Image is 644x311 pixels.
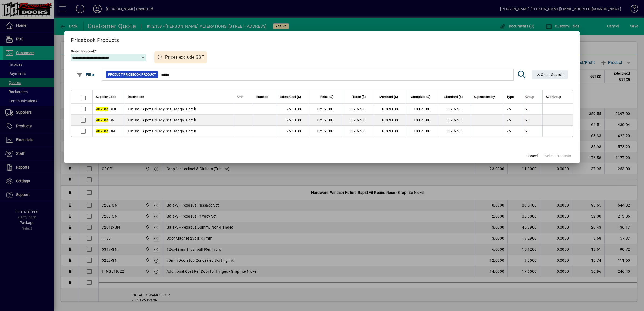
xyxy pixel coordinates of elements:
[526,153,538,159] span: Cancel
[320,94,333,100] span: Retail ($)
[280,94,301,100] span: Latest Cost ($)
[546,94,561,100] span: Sub Group
[96,129,108,133] em: 9020M
[438,126,470,137] td: 112.6700
[444,94,463,100] span: Standard ($)
[309,104,341,115] td: 123.9300
[406,126,438,137] td: 101.4000
[352,94,366,100] span: Trade ($)
[525,94,539,100] div: Group
[406,115,438,126] td: 101.4000
[411,94,430,100] span: GroupBldr ($)
[286,107,301,111] span: 75.1100
[237,94,243,100] span: Unit
[96,107,108,111] em: 9020M
[438,115,470,126] td: 112.6700
[474,94,500,100] div: Superseded by
[546,94,566,100] div: Sub Group
[309,126,341,137] td: 123.9300
[256,94,268,100] span: Barcode
[341,126,373,137] td: 112.6700
[286,129,301,133] span: 75.1100
[128,118,196,122] span: Futura - Apex Privacy Set - Magn. Latch
[96,118,108,122] em: 9020M
[128,129,196,133] span: Futura - Apex Privacy Set - Magn. Latch
[237,94,250,100] div: Unit
[96,94,121,100] div: Supplier Code
[96,107,116,111] span: -BLK
[165,54,204,61] span: Prices exclude GST
[525,107,530,111] span: 9F
[108,72,156,77] span: Product Pricebook Product
[507,94,514,100] span: Type
[128,107,196,111] span: Futura - Apex Privacy Set - Magn. Latch
[280,94,306,100] div: Latest Cost ($)
[507,118,511,122] span: 75
[96,118,115,122] span: -BN
[341,115,373,126] td: 112.6700
[75,70,96,79] button: Filter
[379,94,398,100] span: Merchant ($)
[373,104,406,115] td: 108.9100
[341,104,373,115] td: 112.6700
[438,104,470,115] td: 112.6700
[64,31,580,47] h2: Pricebook Products
[474,94,495,100] span: Superseded by
[373,126,406,137] td: 108.9100
[507,107,511,111] span: 75
[507,129,511,133] span: 75
[96,129,115,133] span: -GN
[71,49,95,53] mat-label: Select Pricebook
[256,94,273,100] div: Barcode
[532,70,568,79] button: Clear
[96,94,116,100] span: Supplier Code
[536,72,564,77] span: Clear Search
[525,94,534,100] span: Group
[525,129,530,133] span: 9F
[373,115,406,126] td: 108.9100
[128,94,144,100] span: Description
[406,104,438,115] td: 101.4000
[128,94,231,100] div: Description
[523,151,541,161] button: Cancel
[77,72,95,77] span: Filter
[309,115,341,126] td: 123.9300
[525,118,530,122] span: 9F
[286,118,301,122] span: 75.1100
[507,94,519,100] div: Type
